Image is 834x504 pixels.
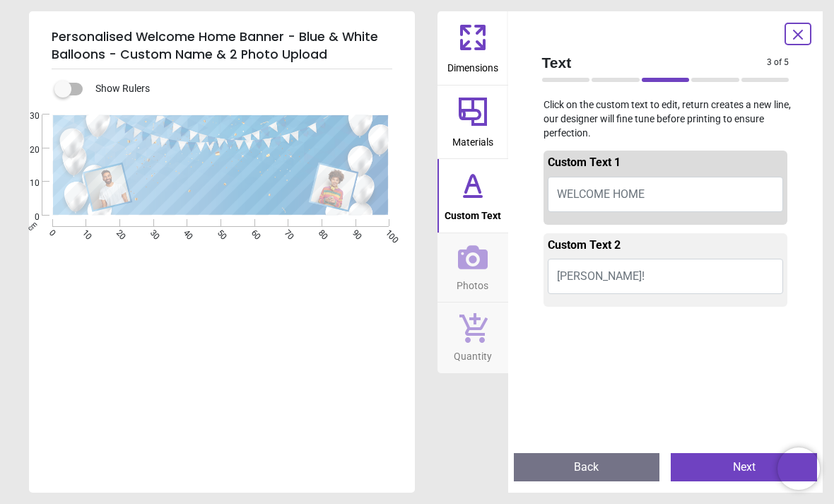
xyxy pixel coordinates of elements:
[542,52,768,73] span: Text
[777,447,820,490] iframe: Brevo live chat
[557,187,645,201] span: WELCOME HOME
[13,211,40,223] span: 0
[13,144,40,156] span: 20
[447,54,498,76] span: Dimensions
[557,269,645,283] span: [PERSON_NAME]!
[437,86,508,159] button: Materials
[25,220,38,233] span: cm
[767,57,789,69] span: 3 of 5
[671,453,817,481] button: Next
[454,343,492,364] span: Quantity
[457,272,488,293] span: Photos
[437,159,508,233] button: Custom Text
[548,259,784,294] button: [PERSON_NAME]!
[445,202,501,223] span: Custom Text
[52,23,392,69] h5: Personalised Welcome Home Banner - Blue & White Balloons - Custom Name & 2 Photo Upload
[13,110,40,122] span: 30
[531,98,801,140] p: Click on the custom text to edit, return creates a new line, our designer will fine tune before p...
[548,177,784,212] button: WELCOME HOME
[548,238,621,252] span: Custom Text 2
[13,177,40,189] span: 10
[437,11,508,85] button: Dimensions
[63,81,415,98] div: Show Rulers
[548,156,621,169] span: Custom Text 1
[437,233,508,303] button: Photos
[514,453,660,481] button: Back
[437,303,508,373] button: Quantity
[452,129,493,150] span: Materials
